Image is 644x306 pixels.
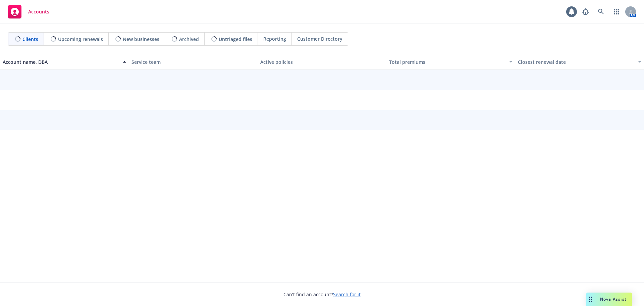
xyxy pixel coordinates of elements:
span: Accounts [28,9,49,14]
button: Closest renewal date [515,54,644,70]
span: New businesses [123,36,159,43]
a: Search [594,5,608,18]
span: Reporting [263,35,286,42]
a: Search for it [333,291,361,298]
span: Upcoming renewals [58,36,103,43]
span: Archived [179,36,199,43]
span: Customer Directory [297,35,342,42]
button: Service team [129,54,258,70]
a: Accounts [5,2,52,21]
a: Switch app [610,5,623,18]
span: Untriaged files [219,36,252,43]
button: Total premiums [386,54,515,70]
div: Active policies [260,58,384,65]
span: Clients [22,36,38,43]
a: Report a Bug [579,5,592,18]
button: Active policies [258,54,386,70]
span: Can't find an account? [283,291,361,298]
div: Account name, DBA [3,58,119,65]
span: Nova Assist [600,296,627,302]
button: Nova Assist [586,293,632,306]
div: Closest renewal date [518,58,634,65]
div: Total premiums [389,58,505,65]
div: Service team [131,58,255,65]
div: Drag to move [586,293,595,306]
